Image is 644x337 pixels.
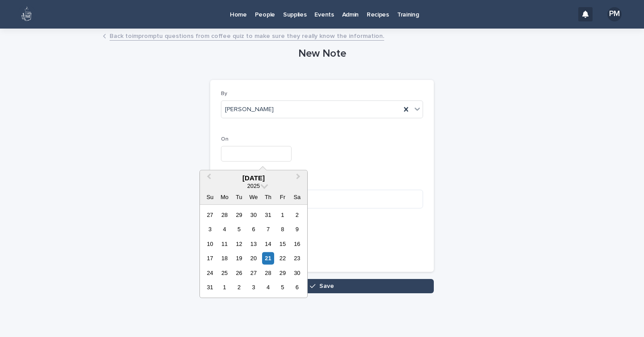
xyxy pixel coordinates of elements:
[262,238,274,250] div: Choose Thursday, August 14th, 2025
[276,267,288,279] div: Choose Friday, August 29th, 2025
[247,267,259,279] div: Choose Wednesday, August 27th, 2025
[204,191,216,203] div: Su
[262,252,274,264] div: Choose Thursday, August 21st, 2025
[292,171,306,186] button: Next Month
[218,238,230,250] div: Choose Monday, August 11th, 2025
[247,209,259,221] div: Choose Wednesday, July 30th, 2025
[221,91,227,96] span: By
[204,223,216,235] div: Choose Sunday, August 3rd, 2025
[204,281,216,293] div: Choose Sunday, August 31st, 2025
[247,191,259,203] div: We
[233,209,245,221] div: Choose Tuesday, July 29th, 2025
[110,30,384,41] a: Back toimpromptu questions from coffee quiz to make sure they really know the information.
[210,279,434,293] button: Save
[201,171,215,186] button: Previous Month
[204,209,216,221] div: Choose Sunday, July 27th, 2025
[276,281,288,293] div: Choose Friday, September 5th, 2025
[319,283,334,289] span: Save
[262,191,274,203] div: Th
[276,209,288,221] div: Choose Friday, August 1st, 2025
[607,7,622,21] div: PM
[262,267,274,279] div: Choose Thursday, August 28th, 2025
[291,267,303,279] div: Choose Saturday, August 30th, 2025
[291,223,303,235] div: Choose Saturday, August 9th, 2025
[276,252,288,264] div: Choose Friday, August 22nd, 2025
[221,137,229,142] span: On
[18,5,36,23] img: 80hjoBaRqlyywVK24fQd
[291,191,303,203] div: Sa
[204,238,216,250] div: Choose Sunday, August 10th, 2025
[233,238,245,250] div: Choose Tuesday, August 12th, 2025
[247,238,259,250] div: Choose Wednesday, August 13th, 2025
[233,281,245,293] div: Choose Tuesday, September 2nd, 2025
[218,209,230,221] div: Choose Monday, July 28th, 2025
[291,209,303,221] div: Choose Saturday, August 2nd, 2025
[218,267,230,279] div: Choose Monday, August 25th, 2025
[218,191,230,203] div: Mo
[276,223,288,235] div: Choose Friday, August 8th, 2025
[247,252,259,264] div: Choose Wednesday, August 20th, 2025
[218,252,230,264] div: Choose Monday, August 18th, 2025
[233,252,245,264] div: Choose Tuesday, August 19th, 2025
[291,252,303,264] div: Choose Saturday, August 23rd, 2025
[262,209,274,221] div: Choose Thursday, July 31st, 2025
[262,281,274,293] div: Choose Thursday, September 4th, 2025
[291,238,303,250] div: Choose Saturday, August 16th, 2025
[203,208,304,295] div: month 2025-08
[276,238,288,250] div: Choose Friday, August 15th, 2025
[276,191,288,203] div: Fr
[262,223,274,235] div: Choose Thursday, August 7th, 2025
[200,174,307,182] div: [DATE]
[210,47,434,60] h1: New Note
[218,223,230,235] div: Choose Monday, August 4th, 2025
[233,267,245,279] div: Choose Tuesday, August 26th, 2025
[218,281,230,293] div: Choose Monday, September 1st, 2025
[233,223,245,235] div: Choose Tuesday, August 5th, 2025
[247,183,260,189] span: 2025
[247,281,259,293] div: Choose Wednesday, September 3rd, 2025
[204,252,216,264] div: Choose Sunday, August 17th, 2025
[247,223,259,235] div: Choose Wednesday, August 6th, 2025
[291,281,303,293] div: Choose Saturday, September 6th, 2025
[225,105,274,114] span: [PERSON_NAME]
[204,267,216,279] div: Choose Sunday, August 24th, 2025
[233,191,245,203] div: Tu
